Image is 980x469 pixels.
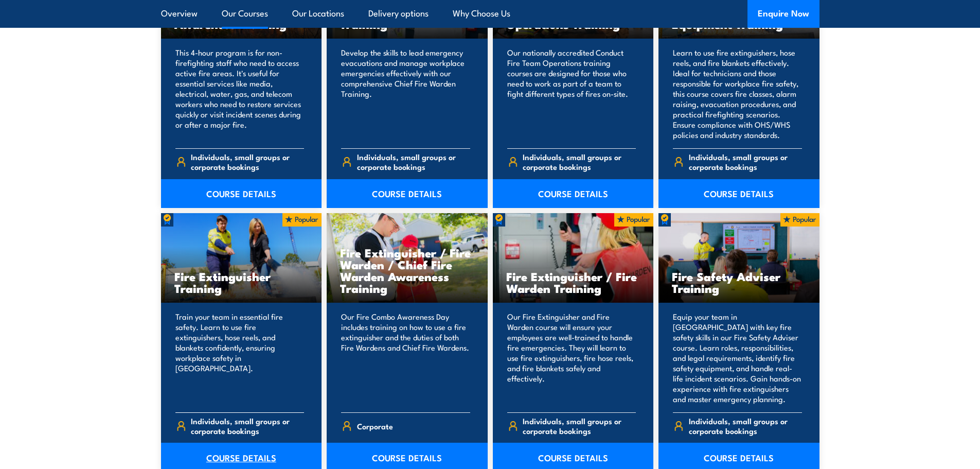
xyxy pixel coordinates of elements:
[523,416,636,436] span: Individuals, small groups or corporate bookings
[523,152,636,171] span: Individuals, small groups or corporate bookings
[191,152,304,171] span: Individuals, small groups or corporate bookings
[191,416,304,436] span: Individuals, small groups or corporate bookings
[507,47,636,140] p: Our nationally accredited Conduct Fire Team Operations training courses are designed for those wh...
[506,6,640,30] h3: Conduct Fire Team Operations Training
[327,179,488,208] a: COURSE DETAILS
[174,6,309,30] h3: [PERSON_NAME] Fire Awareness Training
[341,311,470,404] p: Our Fire Combo Awareness Day includes training on how to use a fire extinguisher and the duties o...
[689,152,802,171] span: Individuals, small groups or corporate bookings
[341,47,470,140] p: Develop the skills to lead emergency evacuations and manage workplace emergencies effectively wit...
[161,179,322,208] a: COURSE DETAILS
[175,311,305,404] p: Train your team in essential fire safety. Learn to use fire extinguishers, hose reels, and blanke...
[340,6,474,30] h3: Chief Fire Warden Training
[506,270,640,294] h3: Fire Extinguisher / Fire Warden Training
[673,47,802,140] p: Learn to use fire extinguishers, hose reels, and fire blankets effectively. Ideal for technicians...
[658,179,819,208] a: COURSE DETAILS
[507,311,636,404] p: Our Fire Extinguisher and Fire Warden course will ensure your employees are well-trained to handl...
[672,270,806,294] h3: Fire Safety Adviser Training
[689,416,802,436] span: Individuals, small groups or corporate bookings
[493,179,654,208] a: COURSE DETAILS
[340,247,474,294] h3: Fire Extinguisher / Fire Warden / Chief Fire Warden Awareness Training
[175,47,305,140] p: This 4-hour program is for non-firefighting staff who need to access active fire areas. It's usef...
[174,270,309,294] h3: Fire Extinguisher Training
[357,418,393,434] span: Corporate
[673,311,802,404] p: Equip your team in [GEOGRAPHIC_DATA] with key fire safety skills in our Fire Safety Adviser cours...
[357,152,470,171] span: Individuals, small groups or corporate bookings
